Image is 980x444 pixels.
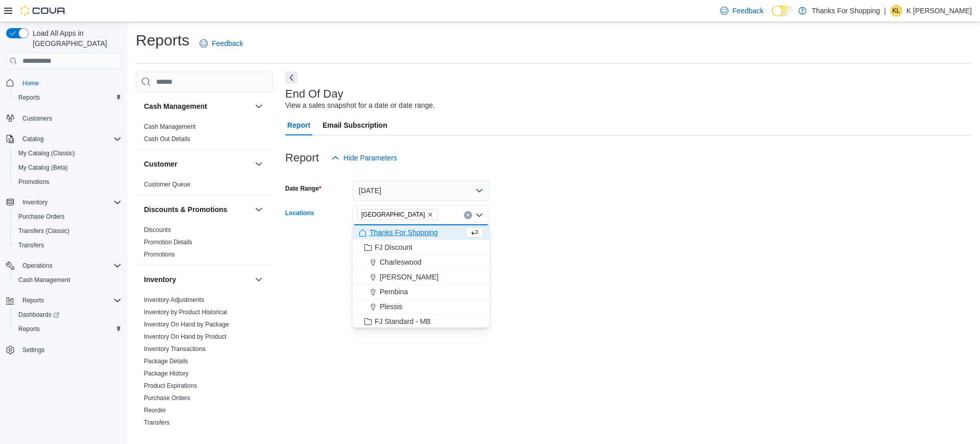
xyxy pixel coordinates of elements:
[144,159,251,169] button: Customer
[144,333,226,341] span: Inventory On Hand by Product
[212,38,243,49] span: Feedback
[464,211,472,219] button: Clear input
[18,311,59,319] span: Dashboards
[285,152,319,164] h3: Report
[18,133,47,145] button: Catalog
[18,133,121,145] span: Catalog
[144,274,176,285] h3: Inventory
[144,308,227,316] span: Inventory by Product Historical
[892,5,900,17] span: KL
[144,358,188,365] a: Package Details
[732,6,764,16] span: Feedback
[716,1,768,21] a: Feedback
[18,77,43,89] a: Home
[144,135,190,143] a: Cash Out Details
[884,5,886,17] p: |
[14,309,63,321] a: Dashboards
[20,6,66,16] img: Cova
[812,5,880,17] p: Thanks For Shopping
[18,294,121,307] span: Reports
[10,90,126,105] button: Reports
[29,28,121,49] span: Load All Apps in [GEOGRAPHIC_DATA]
[144,382,197,390] span: Product Expirations
[144,357,188,365] span: Package Details
[14,147,79,159] a: My Catalog (Classic)
[353,255,489,270] button: Charleswood
[136,294,273,433] div: Inventory
[144,321,229,328] a: Inventory On Hand by Package
[14,176,54,188] a: Promotions
[287,115,310,135] span: Report
[18,178,50,186] span: Promotions
[144,239,192,246] a: Promotion Details
[353,270,489,285] button: [PERSON_NAME]
[144,419,169,426] a: Transfers
[906,5,972,17] p: K [PERSON_NAME]
[14,161,72,174] a: My Catalog (Beta)
[380,287,408,297] span: Pembina
[144,274,251,285] button: Inventory
[380,301,402,312] span: Plessis
[2,132,126,146] button: Catalog
[14,176,121,188] span: Promotions
[144,123,195,130] a: Cash Management
[10,209,126,224] button: Purchase Orders
[14,323,44,335] a: Reports
[144,320,229,329] span: Inventory On Hand by Package
[18,227,69,235] span: Transfers (Classic)
[144,238,192,246] span: Promotion Details
[14,91,121,104] span: Reports
[10,273,126,287] button: Cash Management
[136,224,273,265] div: Discounts & Promotions
[14,274,121,286] span: Cash Management
[136,178,273,195] div: Customer
[18,241,44,249] span: Transfers
[22,79,39,87] span: Home
[353,225,489,240] button: Thanks For Shopping
[144,418,169,427] span: Transfers
[2,195,126,209] button: Inventory
[144,204,251,215] button: Discounts & Promotions
[144,181,190,188] a: Customer Queue
[285,100,435,111] div: View a sales snapshot for a date or date range.
[14,147,121,159] span: My Catalog (Classic)
[18,112,121,125] span: Customers
[195,33,247,54] a: Feedback
[10,160,126,175] button: My Catalog (Beta)
[144,394,190,402] a: Purchase Orders
[18,260,57,272] button: Operations
[18,196,52,208] button: Inventory
[14,211,69,223] a: Purchase Orders
[353,299,489,314] button: Plessis
[18,276,70,284] span: Cash Management
[18,343,121,356] span: Settings
[144,345,206,353] a: Inventory Transactions
[353,180,489,201] button: [DATE]
[144,101,207,111] h3: Cash Management
[323,115,387,135] span: Email Subscription
[14,274,74,286] a: Cash Management
[18,344,48,356] a: Settings
[136,121,273,149] div: Cash Management
[2,342,126,357] button: Settings
[357,209,438,220] span: Southdale
[285,88,344,100] h3: End Of Day
[144,394,190,402] span: Purchase Orders
[144,226,171,233] a: Discounts
[14,225,73,237] a: Transfers (Classic)
[22,346,44,354] span: Settings
[144,204,227,215] h3: Discounts & Promotions
[427,212,433,218] button: Remove Southdale from selection in this group
[2,259,126,273] button: Operations
[22,262,53,270] span: Operations
[2,75,126,90] button: Home
[14,225,121,237] span: Transfers (Classic)
[380,272,438,282] span: [PERSON_NAME]
[285,209,314,217] label: Locations
[14,91,44,104] a: Reports
[144,333,226,340] a: Inventory On Hand by Product
[253,100,265,112] button: Cash Management
[10,175,126,189] button: Promotions
[10,322,126,336] button: Reports
[370,227,438,238] span: Thanks For Shopping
